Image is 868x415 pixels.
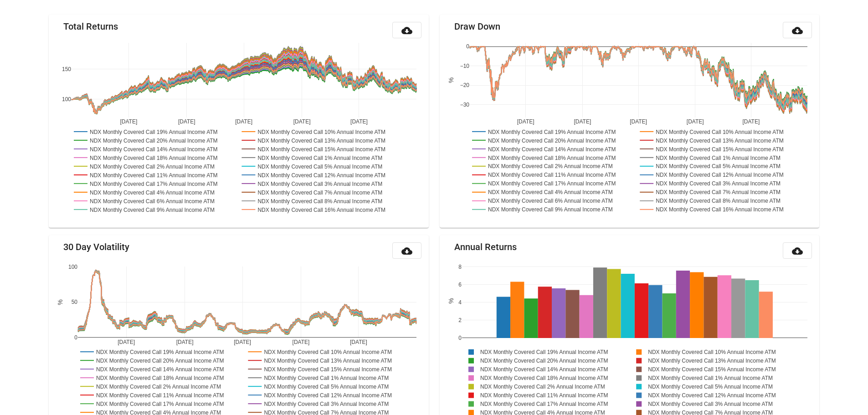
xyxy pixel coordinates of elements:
[792,25,803,36] mat-icon: cloud_download
[454,22,500,31] mat-card-title: Draw Down
[63,22,118,31] mat-card-title: Total Returns
[454,242,517,251] mat-card-title: Annual Returns
[401,25,412,36] mat-icon: cloud_download
[63,242,129,251] mat-card-title: 30 Day Volatility
[792,246,803,256] mat-icon: cloud_download
[401,246,412,256] mat-icon: cloud_download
